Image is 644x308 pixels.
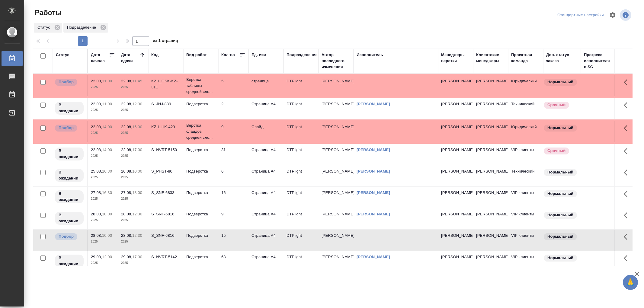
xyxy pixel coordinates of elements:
[151,211,180,217] div: S_SNF-6816
[252,52,266,58] div: Ед. изм
[319,165,354,186] td: [PERSON_NAME]
[623,275,638,290] button: 🙏
[186,254,215,260] p: Подверстка
[37,24,52,30] p: Статус
[121,255,132,259] p: 29.08,
[132,255,142,259] p: 17:00
[59,212,80,224] p: В ожидании
[54,124,84,132] div: Можно подбирать исполнителей
[248,208,284,229] td: Страница А4
[186,77,215,95] p: Верстка таблицы средней сло...
[132,125,142,129] p: 16:00
[102,102,112,106] p: 11:00
[54,101,84,115] div: Исполнитель назначен, приступать к работе пока рано
[102,212,112,216] p: 10:00
[132,102,142,106] p: 12:00
[102,148,112,152] p: 14:00
[511,52,540,64] div: Проектная команда
[59,125,74,131] p: Подбор
[473,187,508,208] td: [PERSON_NAME]
[284,165,319,186] td: DTPlight
[319,208,354,229] td: [PERSON_NAME]
[620,75,635,90] button: Здесь прячутся важные кнопки
[59,79,74,85] p: Подбор
[54,211,84,225] div: Исполнитель назначен, приступать к работе пока рано
[620,121,635,135] button: Здесь прячутся важные кнопки
[91,125,102,129] p: 22.08,
[508,251,543,272] td: VIP клиенты
[620,187,635,201] button: Здесь прячутся важные кнопки
[284,251,319,272] td: DTPlight
[441,190,470,196] p: [PERSON_NAME]
[91,260,115,266] p: 2025
[102,233,112,238] p: 10:00
[248,75,284,96] td: страница
[102,190,112,195] p: 16:30
[186,52,207,58] div: Вид работ
[248,98,284,119] td: Страница А4
[91,255,102,259] p: 29.08,
[91,196,115,202] p: 2025
[186,211,215,217] p: Подверстка
[625,276,636,289] span: 🙏
[121,169,132,173] p: 26.08,
[132,169,142,173] p: 10:00
[547,102,566,108] p: Срочный
[473,251,508,272] td: [PERSON_NAME]
[186,233,215,239] p: Подверстка
[441,124,470,130] p: [PERSON_NAME]
[473,165,508,186] td: [PERSON_NAME]
[151,190,180,196] div: S_SNF-6833
[186,147,215,153] p: Подверстка
[121,260,145,266] p: 2025
[319,144,354,165] td: [PERSON_NAME]
[287,52,318,58] div: Подразделение
[319,230,354,251] td: [PERSON_NAME]
[102,169,112,173] p: 16:30
[620,208,635,223] button: Здесь прячутся важные кнопки
[54,190,84,204] div: Исполнитель назначен, приступать к работе пока рано
[441,254,470,260] p: [PERSON_NAME]
[547,125,573,131] p: Нормальный
[102,79,112,83] p: 11:00
[547,255,573,261] p: Нормальный
[441,52,470,64] div: Менеджеры верстки
[121,130,145,136] p: 2025
[248,230,284,251] td: Страница А4
[605,8,620,22] span: Настроить таблицу
[186,168,215,174] p: Подверстка
[132,233,142,238] p: 12:30
[508,208,543,229] td: VIP клиенты
[91,233,102,238] p: 28.08,
[132,148,142,152] p: 17:00
[508,230,543,251] td: VIP клиенты
[473,144,508,165] td: [PERSON_NAME]
[121,125,132,129] p: 22.08,
[121,52,139,64] div: Дата сдачи
[54,233,84,241] div: Можно подбирать исполнителей
[102,255,112,259] p: 12:00
[186,122,215,141] p: Верстка слайдов средней сло...
[121,84,145,90] p: 2025
[620,144,635,158] button: Здесь прячутся важные кнопки
[59,169,80,181] p: В ожидании
[319,187,354,208] td: [PERSON_NAME]
[121,174,145,180] p: 2025
[34,23,62,33] div: Статус
[151,254,180,260] div: S_NVRT-5142
[357,169,390,173] a: [PERSON_NAME]
[91,130,115,136] p: 2025
[218,208,248,229] td: 9
[284,75,319,96] td: DTPlight
[186,101,215,107] p: Подверстка
[248,251,284,272] td: Страница А4
[121,233,132,238] p: 28.08,
[121,196,145,202] p: 2025
[441,101,470,107] p: [PERSON_NAME]
[620,98,635,113] button: Здесь прячутся важные кнопки
[186,190,215,196] p: Подверстка
[54,147,84,161] div: Исполнитель назначен, приступать к работе пока рано
[218,121,248,142] td: 9
[357,212,390,216] a: [PERSON_NAME]
[151,168,180,174] div: S_PHST-80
